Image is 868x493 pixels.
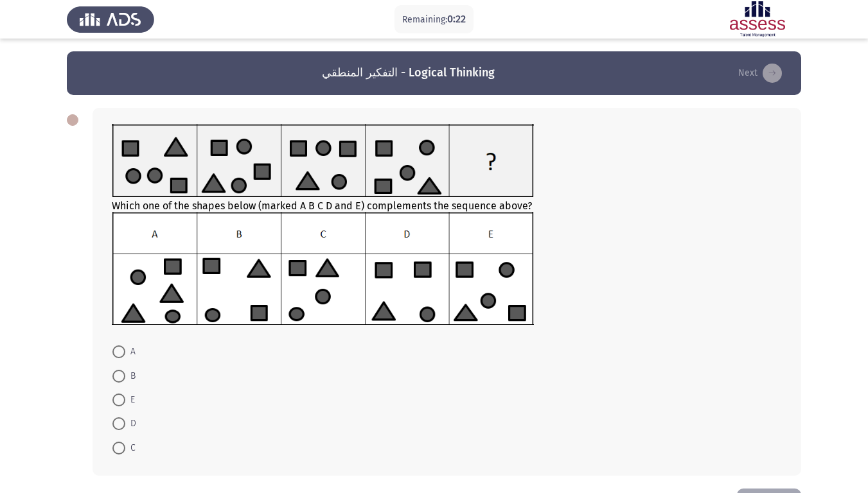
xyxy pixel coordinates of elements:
span: A [125,344,136,359]
span: E [125,392,135,408]
img: UkFYYl8xMDRfQS5wbmcxNjkxMzg0NjcyMzI0.png [112,124,534,197]
img: Assess Talent Management logo [67,1,154,37]
span: D [125,416,136,431]
div: Which one of the shapes below (marked A B C D and E) complements the sequence above? [112,124,782,327]
span: C [125,440,136,456]
h3: التفكير المنطقي - Logical Thinking [322,65,495,81]
p: Remaining: [402,12,466,28]
img: Assessment logo of Assessment En (Focus & 16PD) [714,1,801,37]
span: B [125,368,136,384]
span: 0:22 [447,13,466,25]
img: UkFYYl8xMDRfQi5wbmcxNjkxMzg0NjgwNzU1.png [112,212,534,325]
button: load next page [734,63,786,83]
